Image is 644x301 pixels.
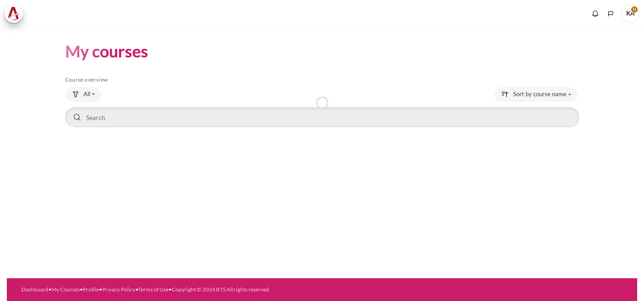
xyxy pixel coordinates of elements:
[494,87,577,102] button: Sorting drop-down menu
[65,41,148,62] h1: My courses
[7,27,637,143] section: Content
[83,286,99,293] a: Profile
[513,90,567,99] span: Sort by course name
[102,286,135,293] a: Privacy Policy
[65,87,579,129] div: Course overview controls
[65,76,579,83] h5: Course overview
[52,286,80,293] a: My Courses
[138,286,169,293] a: Terms of Use
[604,7,618,21] button: Languages
[621,5,639,23] span: KA
[172,286,269,293] a: Copyright © 2024 BTS All rights reserved
[65,87,101,102] button: Grouping drop-down menu
[588,7,602,21] div: Show notification window with no new notifications
[65,107,579,127] input: Search
[621,5,639,23] a: User menu
[21,286,48,293] a: Dashboard
[7,7,20,21] img: Architeck
[21,285,354,294] div: • • • • •
[83,90,90,99] span: All
[5,5,27,23] a: Architeck Architeck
